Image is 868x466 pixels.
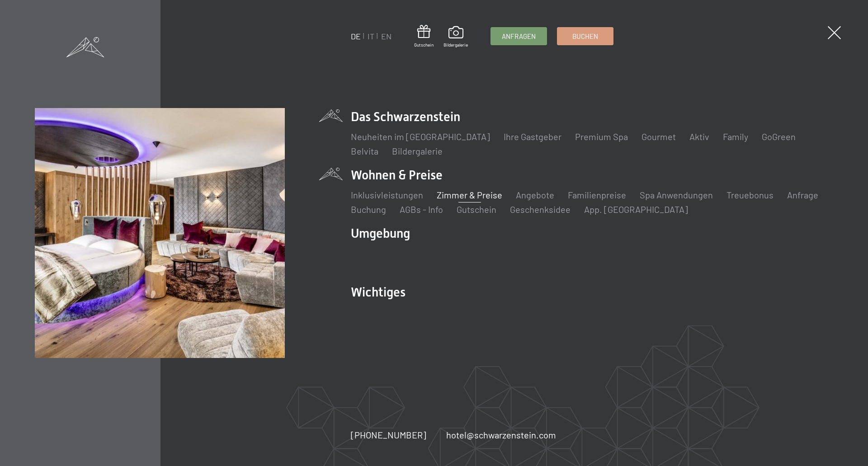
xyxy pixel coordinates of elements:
[575,131,628,142] a: Premium Spa
[446,428,556,441] a: hotel@schwarzenstein.com
[642,131,676,142] a: Gourmet
[504,131,561,142] a: Ihre Gastgeber
[443,26,468,48] a: Bildergalerie
[516,189,554,200] a: Angebote
[726,189,774,200] a: Treuebonus
[510,204,571,215] a: Geschenksidee
[689,131,709,142] a: Aktiv
[584,204,688,215] a: App. [GEOGRAPHIC_DATA]
[557,28,613,45] a: Buchen
[400,204,443,215] a: AGBs - Info
[351,146,378,156] a: Belvita
[502,32,536,41] span: Anfragen
[351,428,426,441] a: [PHONE_NUMBER]
[414,25,434,48] a: Gutschein
[351,189,423,200] a: Inklusivleistungen
[392,146,443,156] a: Bildergalerie
[351,204,386,215] a: Buchung
[381,31,392,41] a: EN
[351,131,490,142] a: Neuheiten im [GEOGRAPHIC_DATA]
[35,108,285,358] img: Wellnesshotel Südtirol SCHWARZENSTEIN - Wellnessurlaub in den Alpen, Wandern und Wellness
[572,32,598,41] span: Buchen
[457,204,496,215] a: Gutschein
[351,31,361,41] a: DE
[414,42,434,48] span: Gutschein
[443,42,468,48] span: Bildergalerie
[640,189,713,200] a: Spa Anwendungen
[568,189,626,200] a: Familienpreise
[491,28,547,45] a: Anfragen
[723,131,748,142] a: Family
[368,31,374,41] a: IT
[787,189,818,200] a: Anfrage
[437,189,502,200] a: Zimmer & Preise
[762,131,796,142] a: GoGreen
[351,429,426,440] span: [PHONE_NUMBER]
